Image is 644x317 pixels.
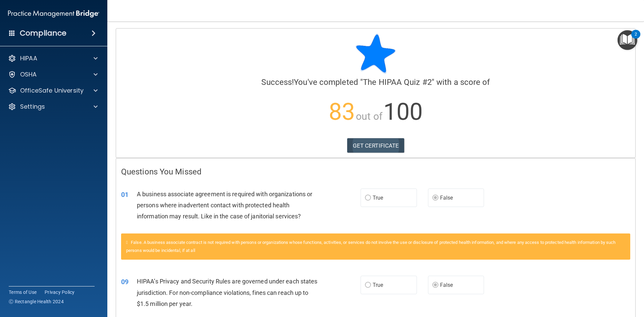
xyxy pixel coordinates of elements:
[8,7,99,20] img: PMB logo
[635,34,637,43] div: 2
[9,289,37,296] a: Terms of Use
[432,196,438,201] input: False
[373,195,383,201] span: True
[20,54,37,62] p: HIPAA
[20,29,66,38] h4: Compliance
[365,283,371,288] input: True
[121,191,128,199] span: 01
[137,278,318,307] span: HIPAA’s Privacy and Security Rules are governed under each states jurisdiction. For non-complianc...
[20,87,84,95] p: OfficeSafe University
[365,196,371,201] input: True
[347,138,405,153] a: GET CERTIFICATE
[356,110,382,122] span: out of
[137,191,312,220] span: A business associate agreement is required with organizations or persons where inadvertent contac...
[45,289,75,296] a: Privacy Policy
[383,98,423,125] span: 100
[363,77,432,87] span: The HIPAA Quiz #2
[121,278,128,286] span: 09
[373,282,383,288] span: True
[610,271,636,296] iframe: Drift Widget Chat Controller
[329,98,355,125] span: 83
[618,30,637,50] button: Open Resource Center, 2 new notifications
[20,103,45,111] p: Settings
[126,240,616,253] span: False. A business associate contract is not required with persons or organizations whose function...
[356,34,396,74] img: blue-star-rounded.9d042014.png
[261,77,294,87] span: Success!
[432,283,438,288] input: False
[121,78,630,87] h4: You've completed " " with a score of
[440,282,453,288] span: False
[121,167,630,176] h4: Questions You Missed
[20,70,37,78] p: OSHA
[8,70,98,78] a: OSHA
[8,54,98,62] a: HIPAA
[9,298,64,305] span: Ⓒ Rectangle Health 2024
[8,87,98,95] a: OfficeSafe University
[8,103,98,111] a: Settings
[440,195,453,201] span: False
